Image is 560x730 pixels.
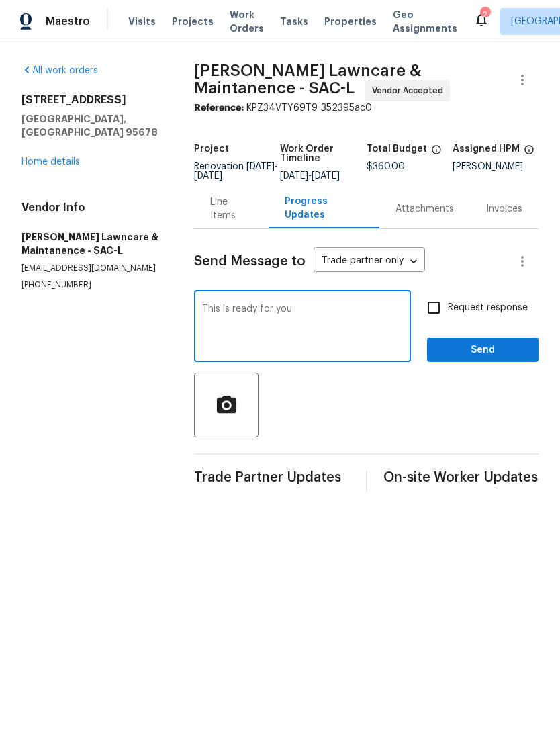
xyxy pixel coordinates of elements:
span: Work Orders [230,8,264,35]
a: Home details [21,157,80,167]
h2: [STREET_ADDRESS] [21,93,162,107]
span: [DATE] [246,162,275,171]
span: - [280,171,340,181]
b: Reference: [194,103,244,113]
span: [DATE] [312,171,340,181]
span: Properties [324,15,377,28]
span: [DATE] [280,171,308,181]
div: Progress Updates [285,195,363,222]
span: Visits [128,15,156,28]
span: The hpm assigned to this work order. [524,144,534,162]
span: Vendor Accepted [372,84,449,97]
button: Send [427,338,539,363]
span: Tasks [280,17,308,26]
span: On-site Worker Updates [383,471,539,484]
div: Invoices [486,202,522,216]
h5: Project [194,144,229,154]
span: Renovation [194,162,278,181]
span: Maestro [46,15,90,28]
span: [DATE] [194,171,222,181]
span: [PERSON_NAME] Lawncare & Maintanence - SAC-L [194,62,422,96]
p: [PHONE_NUMBER] [21,279,162,291]
h4: Vendor Info [21,201,162,214]
div: [PERSON_NAME] [453,162,539,171]
span: Send [438,342,528,359]
div: Trade partner only [314,250,425,273]
h5: Assigned HPM [453,144,520,154]
span: Request response [448,301,528,315]
div: KPZ34VTY69T9-352395ac0 [194,101,539,115]
span: Projects [172,15,214,28]
div: Line Items [210,195,252,222]
h5: Work Order Timeline [280,144,366,163]
div: 2 [480,8,489,21]
h5: [PERSON_NAME] Lawncare & Maintanence - SAC-L [21,230,162,257]
span: - [194,162,278,181]
div: Attachments [395,202,454,216]
span: $360.00 [367,162,405,171]
h5: [GEOGRAPHIC_DATA], [GEOGRAPHIC_DATA] 95678 [21,112,162,139]
a: All work orders [21,66,98,75]
span: The total cost of line items that have been proposed by Opendoor. This sum includes line items th... [431,144,442,162]
span: Trade Partner Updates [194,471,349,484]
span: Send Message to [194,255,306,268]
h5: Total Budget [367,144,427,154]
textarea: This is ready for you [202,304,403,351]
span: Geo Assignments [393,8,457,35]
p: [EMAIL_ADDRESS][DOMAIN_NAME] [21,263,162,274]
